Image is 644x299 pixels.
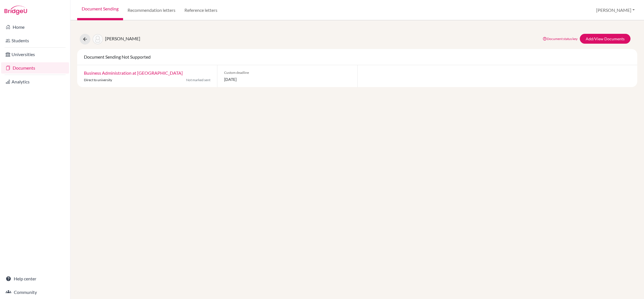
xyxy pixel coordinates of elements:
a: Students [1,35,69,46]
span: Direct to university [84,78,112,82]
button: [PERSON_NAME] [594,5,637,15]
a: Community [1,287,69,298]
span: Document Sending Not Supported [84,54,151,59]
span: Custom deadline [224,70,350,75]
span: Not marked sent [186,77,210,83]
a: Document status key [543,37,578,41]
img: Bridge-U [5,6,27,15]
a: Home [1,21,69,33]
a: Documents [1,62,69,74]
a: Help center [1,273,69,284]
span: [DATE] [224,76,350,82]
a: Analytics [1,76,69,87]
span: [PERSON_NAME] [105,36,140,41]
a: Business Administration at [GEOGRAPHIC_DATA] [84,70,183,76]
a: Universities [1,49,69,60]
a: Add/View Documents [580,34,630,44]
